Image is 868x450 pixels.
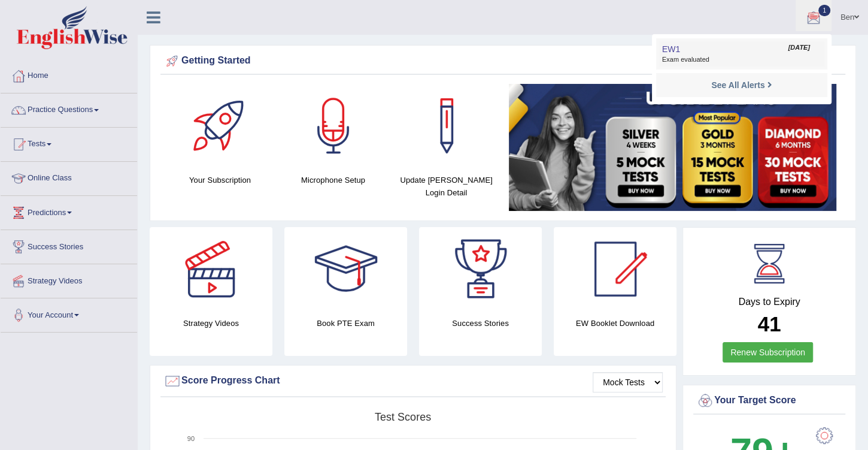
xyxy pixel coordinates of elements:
h4: Days to Expiry [696,297,842,307]
span: Exam evaluated [662,55,821,65]
a: Tests [1,128,137,158]
h4: Success Stories [419,317,542,330]
a: See All Alerts [708,78,775,92]
div: Getting Started [163,52,842,70]
span: 1 [818,5,830,16]
b: 41 [758,312,781,336]
span: EW1 [662,44,680,54]
tspan: Test scores [375,411,431,423]
div: Score Progress Chart [163,372,663,390]
a: Renew Subscription [723,342,813,363]
span: [DATE] [788,43,809,53]
h4: EW Booklet Download [554,317,676,330]
h4: Strategy Videos [150,317,272,330]
a: Strategy Videos [1,264,137,294]
div: Your Target Score [696,392,842,410]
h4: Microphone Setup [283,174,384,186]
img: small5.jpg [509,84,836,211]
a: Online Class [1,162,137,192]
a: Predictions [1,196,137,226]
a: Your Account [1,298,137,328]
text: 90 [187,435,195,442]
a: EW1 [DATE] Exam evaluated [659,41,824,67]
a: Home [1,59,137,89]
h4: Book PTE Exam [284,317,407,330]
strong: See All Alerts [711,80,764,90]
a: Practice Questions [1,93,137,123]
h4: Update [PERSON_NAME] Login Detail [396,174,497,199]
h4: Your Subscription [169,174,271,186]
a: Success Stories [1,230,137,260]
